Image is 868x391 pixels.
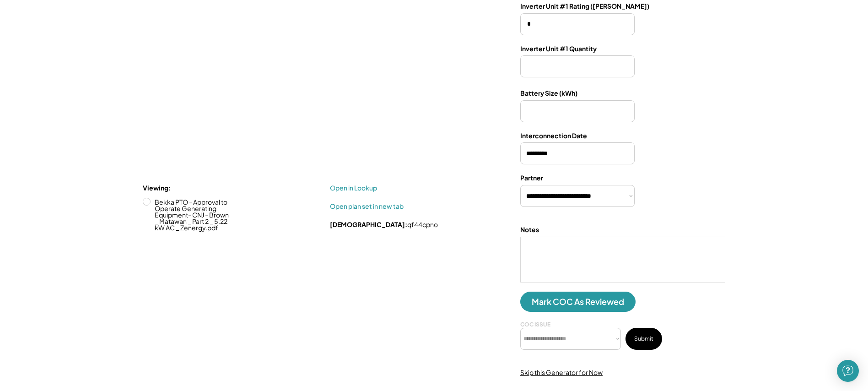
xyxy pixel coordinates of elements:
[520,174,543,183] div: Partner
[520,44,597,54] div: Inverter Unit #1 Quantity
[330,202,404,211] a: Open plan set in new tab
[520,2,649,11] div: Inverter Unit #1 Rating ([PERSON_NAME])
[152,199,234,231] label: Bekka PTO - Approval to Operate Generating Equipment- CNJ - Brown _ Matawan _ Part 2 _ 5.22 kW AC...
[143,184,171,193] div: Viewing:
[330,184,399,193] a: Open in Lookup
[520,89,577,98] div: Battery Size (kWh)
[330,220,407,228] strong: [DEMOGRAPHIC_DATA]:
[520,292,636,312] button: Mark COC As Reviewed
[837,360,859,382] div: Open Intercom Messenger
[520,368,603,377] div: Skip this Generator for Now
[520,225,539,234] div: Notes
[625,328,662,350] button: Submit
[330,220,438,229] div: qf44cpno
[520,131,587,141] div: Interconnection Date
[520,321,550,328] div: COC ISSUE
